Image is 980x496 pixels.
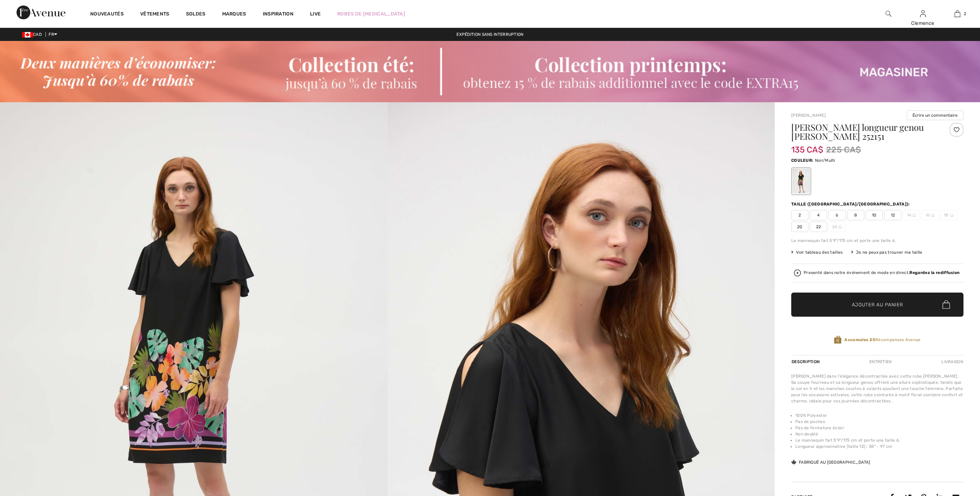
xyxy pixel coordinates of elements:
a: 2 [940,10,974,18]
div: Noir/Multi [792,168,810,194]
span: 22 [810,222,827,232]
img: Mes infos [920,10,926,18]
div: Le mannequin fait 5'9"/175 cm et porte une taille 6. [791,238,963,244]
strong: Regardez la rediffusion [909,270,960,275]
span: Récompenses Avenue [844,337,920,343]
span: 14 [903,210,920,220]
div: Livraison [940,356,963,368]
div: [PERSON_NAME] dans l'élégance décontractée avec cette robe [PERSON_NAME]. Sa coupe fourreau et sa... [791,373,963,404]
img: 1ère Avenue [17,6,65,19]
span: Couleur: [791,158,813,163]
span: 16 [921,210,939,220]
li: 100% Polyester [795,412,963,419]
a: [PERSON_NAME] [791,113,826,118]
li: Pas de fermeture éclair [795,425,963,431]
a: Live [310,10,321,18]
div: Presenté dans notre événement de mode en direct. [804,271,960,275]
span: Voir tableau des tailles [791,249,843,255]
span: Inspiration [263,11,293,18]
a: Nouveautés [90,11,124,18]
img: Récompenses Avenue [834,335,842,345]
span: 20 [791,222,808,232]
img: ring-m.svg [931,213,935,217]
a: Robes de [MEDICAL_DATA] [337,10,405,18]
span: 10 [866,210,883,220]
span: 6 [828,210,846,220]
a: Marques [222,11,246,18]
div: Je ne peux pas trouver ma taille [851,249,922,255]
strong: Accumulez 25 [844,337,875,342]
span: 12 [884,210,901,220]
div: Fabriqué au [GEOGRAPHIC_DATA] [791,459,870,465]
span: 4 [810,210,827,220]
span: CAD [22,32,44,37]
span: 24 [828,222,846,232]
div: Clemence [906,20,940,27]
div: Description [791,356,821,368]
a: Soldes [186,11,206,18]
img: Mon panier [955,10,960,18]
a: Se connecter [920,10,926,17]
span: Ajouter au panier [852,301,903,308]
span: 18 [940,210,957,220]
img: ring-m.svg [950,213,953,217]
img: Regardez la rediffusion [794,270,801,276]
span: 135 CA$ [791,138,823,155]
img: recherche [886,10,891,18]
li: Le mannequin fait 5'9"/175 cm et porte une taille 6. [795,437,963,443]
li: Longueur approximative (taille 12) : 38" - 97 cm [795,443,963,450]
img: Bag.svg [942,300,950,309]
h1: [PERSON_NAME] longueur genou [PERSON_NAME] 252151 [791,123,935,141]
li: Non doublé [795,431,963,437]
span: Noir/Multi [815,158,835,163]
span: FR [49,32,57,37]
a: Vêtements [140,11,169,18]
span: 8 [847,210,864,220]
span: 2 [964,11,966,17]
div: Entretien [864,356,898,368]
li: Pas de poches [795,419,963,425]
button: Ajouter au panier [791,293,963,317]
img: ring-m.svg [912,213,916,217]
span: 225 CA$ [826,144,861,156]
div: Taille ([GEOGRAPHIC_DATA]/[GEOGRAPHIC_DATA]): [791,201,911,207]
img: ring-m.svg [838,225,842,229]
img: Canadian Dollar [22,32,33,38]
span: 2 [791,210,808,220]
button: Écrire un commentaire [907,110,963,120]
